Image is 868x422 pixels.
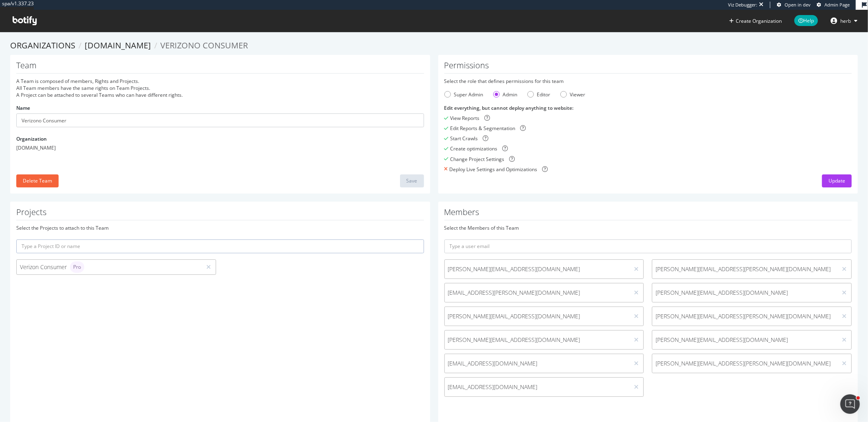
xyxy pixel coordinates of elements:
span: Open in dev [785,2,811,8]
span: [PERSON_NAME][EMAIL_ADDRESS][PERSON_NAME][DOMAIN_NAME] [656,359,834,368]
div: Start Crawls [450,135,478,142]
ol: breadcrumbs [10,40,858,52]
iframe: Intercom live chat [840,394,860,414]
div: Delete Team [23,177,52,184]
a: Organizations [10,40,75,51]
a: Admin Page [817,2,850,8]
span: [PERSON_NAME][EMAIL_ADDRESS][PERSON_NAME][DOMAIN_NAME] [656,265,834,273]
button: Update [822,174,852,187]
span: [PERSON_NAME][EMAIL_ADDRESS][DOMAIN_NAME] [656,289,834,297]
button: Save [400,174,424,187]
label: Name [16,104,30,111]
div: brand label [70,261,84,273]
div: Super Admin [444,91,483,98]
div: A Team is composed of members, Rights and Projects. All Team members have the same rights on Team... [16,78,424,98]
div: [DOMAIN_NAME] [16,144,424,151]
div: Create optimizations [450,145,498,152]
a: Open in dev [777,2,811,8]
h1: Permissions [444,61,852,74]
div: Change Project Settings [450,156,505,163]
span: Admin Page [824,2,850,8]
div: Select the role that defines permissions for this team [444,78,852,85]
input: Type a user email [444,239,852,253]
div: Admin [503,91,518,98]
div: Super Admin [454,91,483,98]
input: Name [16,113,424,127]
div: Select the Projects to attach to this Team [16,224,424,231]
span: [PERSON_NAME][EMAIL_ADDRESS][DOMAIN_NAME] [448,336,626,344]
button: Delete Team [16,174,59,187]
div: Edit everything, but cannot deploy anything to website : [444,104,852,111]
span: herb [840,17,851,24]
div: Editor [527,91,551,98]
div: Deploy Live Settings and Optimizations [450,166,538,173]
div: Viewer [560,91,586,98]
span: [PERSON_NAME][EMAIL_ADDRESS][DOMAIN_NAME] [448,265,626,273]
div: Viz Debugger: [728,2,757,8]
span: Pro [73,265,81,270]
span: [EMAIL_ADDRESS][DOMAIN_NAME] [448,383,626,391]
h1: Projects [16,208,424,220]
span: Verizono Consumer [160,40,248,51]
span: [PERSON_NAME][EMAIL_ADDRESS][DOMAIN_NAME] [448,312,626,320]
div: Editor [537,91,551,98]
div: Viewer [570,91,586,98]
h1: Team [16,61,424,74]
span: [PERSON_NAME][EMAIL_ADDRESS][DOMAIN_NAME] [656,336,834,344]
label: Organization [16,135,47,142]
a: [DOMAIN_NAME] [85,40,151,51]
div: Save [407,177,418,184]
button: herb [824,14,864,27]
div: Edit Reports & Segmentation [450,125,516,132]
div: Verizon Consumer [20,261,198,273]
span: [PERSON_NAME][EMAIL_ADDRESS][PERSON_NAME][DOMAIN_NAME] [656,312,834,320]
div: View Reports [450,115,480,122]
span: [EMAIL_ADDRESS][PERSON_NAME][DOMAIN_NAME] [448,289,626,297]
input: Type a Project ID or name [16,239,424,253]
div: Admin [493,91,518,98]
span: [EMAIL_ADDRESS][DOMAIN_NAME] [448,359,626,368]
div: Select the Members of this Team [444,224,852,231]
h1: Members [444,208,852,220]
button: Create Organization [729,17,782,25]
div: Update [829,177,845,184]
span: Help [794,15,818,26]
